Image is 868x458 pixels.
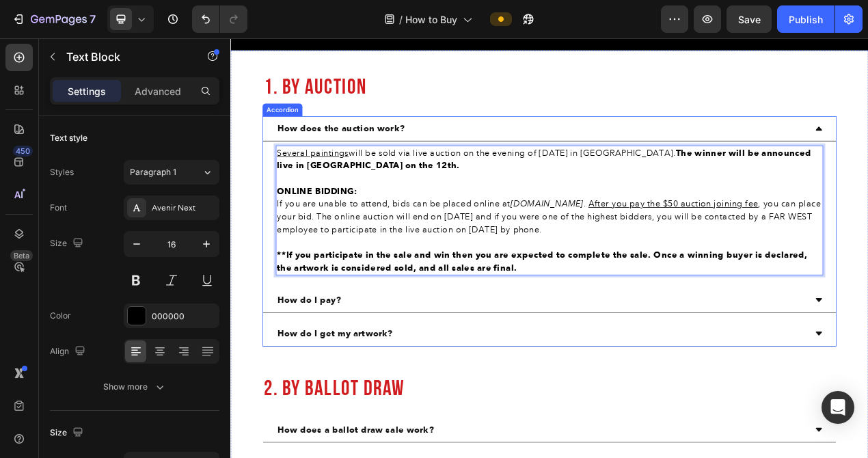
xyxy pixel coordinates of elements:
strong: **If you participate in the sale and win then you are expected to complete the sale. Once a winni... [59,272,742,301]
p: Text Block [66,49,182,65]
div: Show more [103,380,167,394]
strong: ONLINE BIDDING: [59,190,163,203]
p: If you are unable to attend, bids can be placed online at . , you can place your bid. The online ... [59,205,761,254]
p: Settings [68,84,106,98]
i: [DOMAIN_NAME] [360,206,454,219]
button: Show more [50,375,219,399]
strong: How do I get my artwork? [60,373,208,386]
iframe: Design area [230,38,868,458]
div: Accordion [44,86,90,98]
button: Paragraph 1 [124,160,219,185]
h2: 1. By auction [41,43,779,87]
div: Beta [10,250,33,261]
div: 450 [13,146,33,157]
div: Undo/Redo [192,5,247,33]
button: Publish [777,5,835,33]
div: Align [50,342,88,361]
div: Publish [789,12,823,27]
span: Paragraph 1 [130,166,176,178]
div: Avenir Next [152,202,216,215]
div: Open Intercom Messenger [822,391,854,424]
strong: How does the auction work? [60,109,224,122]
p: will be sold via live auction on the evening of [DATE] in [GEOGRAPHIC_DATA]. [59,139,761,172]
div: Rich Text Editor. Editing area: main [58,138,762,305]
strong: How do I pay? [60,330,142,343]
a: After you pay the $50 auction joining fee [460,206,679,219]
span: / [399,12,403,27]
span: How to Buy [405,12,457,27]
div: Size [50,234,86,253]
div: Text style [50,132,87,144]
a: Several paintings [59,141,152,154]
button: Save [727,5,772,33]
div: Color [50,310,71,322]
button: 7 [5,5,102,33]
div: Font [50,202,67,214]
p: Advanced [135,84,181,98]
div: 000000 [152,310,216,323]
span: Save [738,14,761,25]
div: Size [50,424,86,442]
div: Styles [50,166,74,178]
p: 7 [90,11,96,27]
